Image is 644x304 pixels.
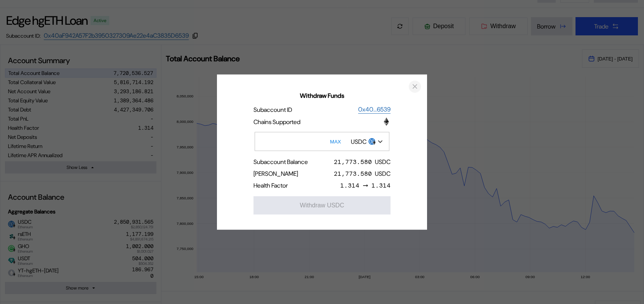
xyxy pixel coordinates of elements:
button: Withdraw USDC [253,196,391,215]
h2: Withdraw Funds [229,92,415,100]
div: USDC [375,170,391,178]
a: 0x40...6539 [358,105,391,114]
div: Subaccount Balance [253,158,308,166]
div: Subaccount ID [253,105,292,113]
img: usdc.png [368,138,375,145]
span: 1.314 [340,181,359,189]
div: USDC [375,158,391,166]
img: Ethereum [382,118,391,126]
div: 21,773.580 [334,170,372,178]
button: MAX [328,133,343,150]
img: open token selector [378,140,383,143]
div: 21,773.580 [334,158,372,166]
button: close modal [409,80,421,92]
img: svg+xml,%3c [372,140,376,145]
div: Open menu for selecting token for payment [347,135,386,148]
span: 1.314 [371,181,391,189]
div: USDC [351,137,367,145]
div: [PERSON_NAME] [253,170,298,178]
div: Health Factor [253,181,288,189]
div: Chains Supported [253,118,300,126]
